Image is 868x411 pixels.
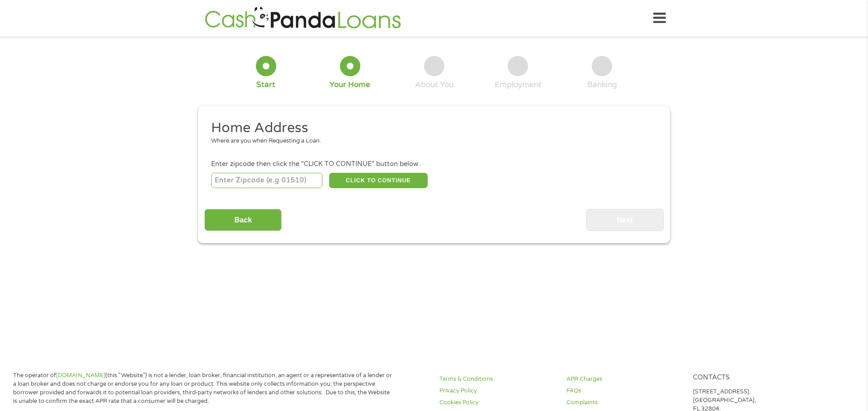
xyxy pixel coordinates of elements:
input: Next [586,209,664,231]
input: Back [204,209,282,231]
input: Enter Zipcode (e.g 01510) [211,173,323,188]
button: CLICK TO CONTINUE [329,173,428,188]
a: Complaints [566,398,682,407]
div: Your Home [330,80,370,90]
div: Employment [495,80,542,90]
div: Enter zipcode then click the "CLICK TO CONTINUE" button below. [211,159,657,169]
a: Privacy Policy [439,387,555,395]
div: About You [415,80,453,90]
a: FAQs [566,387,682,395]
div: Where are you when Requesting a Loan. [211,137,651,146]
a: Terms & Conditions [439,375,555,383]
div: Start [256,80,275,90]
a: [DOMAIN_NAME] [56,372,105,379]
p: The operator of (this “Website”) is not a lender, loan broker, financial institution, an agent or... [13,371,393,406]
h4: Contacts [693,374,809,382]
h2: Home Address [211,119,651,137]
div: Banking [587,80,617,90]
a: Cookies Policy [439,398,555,407]
a: APR Charges [566,375,682,383]
img: GetLoanNow Logo [202,5,404,31]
